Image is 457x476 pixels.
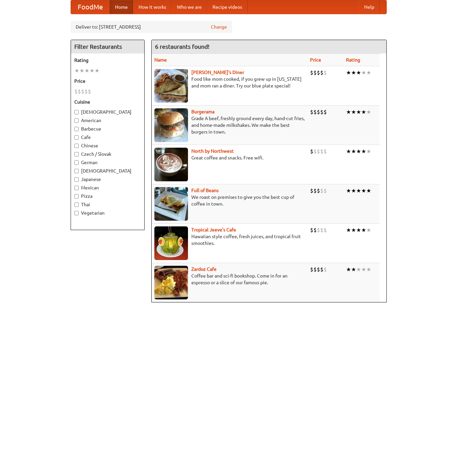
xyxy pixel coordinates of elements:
[361,187,366,194] li: ★
[74,169,79,173] input: [DEMOGRAPHIC_DATA]
[191,109,215,114] a: Burgerama
[356,226,361,234] li: ★
[361,108,366,116] li: ★
[310,148,313,155] li: $
[71,40,144,53] h4: Filter Restaurants
[317,108,320,116] li: $
[154,108,188,142] img: burgerama.jpg
[317,226,320,234] li: $
[313,266,317,273] li: $
[366,148,371,155] li: ★
[320,148,323,155] li: $
[154,194,305,207] p: We roast on premises to give you the best cup of coffee in town.
[74,159,141,166] label: German
[74,152,79,156] input: Czech / Slovak
[74,144,79,148] input: Chinese
[133,0,172,14] a: How it works
[74,135,79,140] input: Cafe
[356,148,361,155] li: ★
[356,266,361,273] li: ★
[74,99,141,105] h5: Cuisine
[366,266,371,273] li: ★
[361,148,366,155] li: ★
[361,226,366,234] li: ★
[191,148,234,154] b: North by Northwest
[74,151,141,157] label: Czech / Slovak
[89,67,94,74] li: ★
[366,69,371,76] li: ★
[74,193,141,199] label: Pizza
[84,88,88,95] li: $
[346,57,360,63] a: Rating
[351,226,356,234] li: ★
[346,148,351,155] li: ★
[351,266,356,273] li: ★
[191,227,236,232] a: Tropical Jeeve's Cafe
[317,266,320,273] li: $
[313,69,317,76] li: $
[74,127,79,131] input: Barbecue
[74,201,141,208] label: Thai
[317,69,320,76] li: $
[323,266,327,273] li: $
[71,21,232,33] div: Deliver to: [STREET_ADDRESS]
[366,187,371,194] li: ★
[366,226,371,234] li: ★
[154,115,305,135] p: Grade A beef, freshly ground every day, hand-cut fries, and home-made milkshakes. We make the bes...
[310,108,313,116] li: $
[74,117,141,124] label: American
[74,67,79,74] li: ★
[323,148,327,155] li: $
[74,88,78,95] li: $
[366,108,371,116] li: ★
[94,67,100,74] li: ★
[320,187,323,194] li: $
[74,110,79,114] input: [DEMOGRAPHIC_DATA]
[74,177,79,182] input: Japanese
[351,148,356,155] li: ★
[78,88,81,95] li: $
[81,88,84,95] li: $
[351,69,356,76] li: ★
[88,88,91,95] li: $
[346,108,351,116] li: ★
[351,108,356,116] li: ★
[346,187,351,194] li: ★
[154,76,305,89] p: Food like mom cooked, if you grew up in [US_STATE] and mom ran a diner. Try our blue plate special!
[310,57,321,63] a: Price
[356,69,361,76] li: ★
[74,176,141,183] label: Japanese
[361,69,366,76] li: ★
[323,69,327,76] li: $
[323,187,327,194] li: $
[74,134,141,141] label: Cafe
[74,78,141,84] h5: Price
[74,186,79,190] input: Mexican
[74,184,141,191] label: Mexican
[84,67,89,74] li: ★
[361,266,366,273] li: ★
[74,210,141,216] label: Vegetarian
[346,226,351,234] li: ★
[323,226,327,234] li: $
[211,24,227,30] a: Change
[191,70,244,75] a: [PERSON_NAME]'s Diner
[313,108,317,116] li: $
[323,108,327,116] li: $
[154,57,167,63] a: Name
[154,154,305,161] p: Great coffee and snacks. Free wifi.
[74,142,141,149] label: Chinese
[79,67,84,74] li: ★
[320,108,323,116] li: $
[154,187,188,221] img: beans.jpg
[310,266,313,273] li: $
[320,69,323,76] li: $
[154,69,188,103] img: sallys.jpg
[356,108,361,116] li: ★
[346,266,351,273] li: ★
[313,226,317,234] li: $
[154,148,188,181] img: north.jpg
